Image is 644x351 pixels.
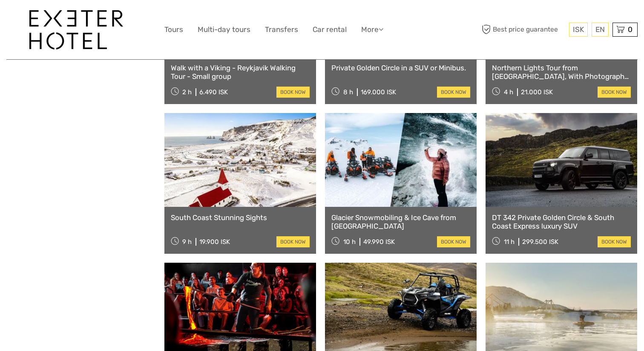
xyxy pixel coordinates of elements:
span: 10 h [343,238,356,246]
span: 9 h [182,238,192,246]
div: 49.990 ISK [363,238,395,246]
a: DT 342 Private Golden Circle & South Coast Express luxury SUV [492,213,631,231]
a: book now [598,236,631,247]
a: book now [437,236,470,247]
button: Open LiveChat chat widget [98,13,108,23]
a: Glacier Snowmobiling & Ice Cave from [GEOGRAPHIC_DATA] [331,213,470,231]
a: Transfers [265,23,298,36]
a: Car rental [313,23,347,36]
a: Private Golden Circle in a SUV or Minibus. [331,64,470,72]
a: Northern Lights Tour from [GEOGRAPHIC_DATA], With Photographs, Local Pastrys and Hot Chocolate [492,64,631,81]
a: book now [276,87,310,98]
a: book now [276,236,310,247]
span: 0 [627,25,634,34]
a: More [361,23,383,36]
span: Best price guarantee [480,23,567,37]
a: book now [437,87,470,98]
span: 4 h [504,88,513,96]
a: Walk with a Viking - Reykjavik Walking Tour - Small group [171,64,310,81]
span: ISK [573,25,584,34]
span: 2 h [182,88,192,96]
img: 1336-96d47ae6-54fc-4907-bf00-0fbf285a6419_logo_big.jpg [29,10,123,49]
a: Multi-day tours [198,23,250,36]
span: 8 h [343,88,353,96]
div: 21.000 ISK [521,88,553,96]
span: 11 h [504,238,515,246]
a: book now [598,87,631,98]
div: 19.900 ISK [199,238,230,246]
p: We're away right now. Please check back later! [12,15,96,22]
div: 169.000 ISK [361,88,396,96]
a: Tours [164,23,183,36]
a: South Coast Stunning Sights [171,213,310,222]
div: EN [592,23,609,37]
div: 6.490 ISK [199,88,228,96]
div: 299.500 ISK [522,238,558,246]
